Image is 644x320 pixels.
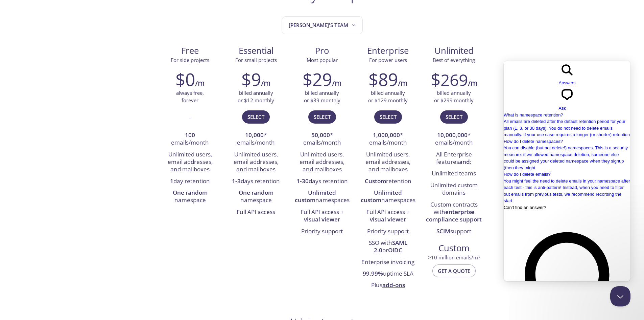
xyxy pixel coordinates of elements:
li: day retention [162,176,218,187]
span: Select [446,112,462,121]
li: Full API access + [360,207,416,226]
li: retention [360,176,416,187]
button: Select [440,110,468,123]
span: [PERSON_NAME]'s team [289,21,357,30]
li: support [426,226,482,237]
p: billed annually or $39 monthly [304,89,340,104]
li: All Enterprise features : [426,149,482,168]
span: > 10 million emails/m? [428,254,480,261]
span: For side projects [171,57,209,63]
li: Enterprise invoicing [360,257,416,268]
li: namespace [228,187,284,207]
span: Unlimited [434,45,474,57]
strong: visual viewer [370,215,406,223]
li: Unlimited users, email addresses, and mailboxes [360,149,416,176]
strong: 10,000 [245,131,264,139]
li: days retention [228,176,284,187]
span: Enterprise [360,45,415,57]
strong: SAML 2.0 [374,239,407,254]
span: Free [163,45,218,57]
span: Custom [426,242,481,254]
strong: 1-3 [232,177,241,185]
span: For power users [369,57,407,63]
h2: $ [431,69,468,89]
p: always free, forever [176,89,204,104]
h2: $0 [175,69,195,89]
span: Select [247,112,264,121]
strong: One random [239,189,273,196]
span: Get a quote [438,266,470,275]
li: namespaces [360,187,416,207]
li: Unlimited users, email addresses, and mailboxes [162,149,218,176]
iframe: Help Scout Beacon - Close [610,286,630,306]
strong: Unlimited custom [361,189,402,204]
h2: $89 [368,69,398,89]
li: days retention [294,176,350,187]
li: Unlimited teams [426,168,482,179]
li: Unlimited custom domains [426,180,482,199]
strong: One random [173,189,208,196]
li: Custom contracts with [426,199,482,226]
strong: 1 [170,177,173,185]
span: Essential [229,45,284,57]
button: Select [242,110,270,123]
strong: 1-30 [296,177,309,185]
p: billed annually or $129 monthly [368,89,408,104]
strong: 99.99% [363,270,383,277]
li: * emails/month [360,130,416,149]
li: SSO with or [360,237,416,257]
button: Select [374,110,402,123]
li: Unlimited users, email addresses, and mailboxes [294,149,350,176]
strong: enterprise compliance support [426,208,482,223]
li: emails/month [162,130,218,149]
span: 269 [440,69,468,91]
button: Romeo's team [282,16,363,34]
h6: /m [398,78,407,89]
li: Priority support [360,226,416,237]
strong: 10,000,000 [437,131,468,139]
strong: 50,000 [311,131,330,139]
p: billed annually or $299 monthly [434,89,474,104]
li: Unlimited users, email addresses, and mailboxes [228,149,284,176]
strong: visual viewer [304,215,340,223]
strong: OIDC [388,246,402,254]
strong: 1,000,000 [373,131,400,139]
h6: /m [332,78,341,89]
iframe: Help Scout Beacon - Live Chat, Contact Form, and Knowledge Base [504,61,630,281]
li: Full API access [228,207,284,218]
strong: 100 [185,131,195,139]
span: Best of everything [433,57,475,63]
strong: Unlimited custom [295,189,336,204]
li: namespace [162,187,218,207]
span: Select [380,112,397,121]
h6: /m [468,78,477,89]
button: Get a quote [432,264,476,277]
button: Select [308,110,336,123]
strong: and [459,158,470,166]
strong: SCIM [436,227,450,235]
li: Full API access + [294,207,350,226]
li: uptime SLA [360,268,416,280]
span: Pro [294,45,350,57]
li: * emails/month [294,130,350,149]
span: Most popular [307,57,338,63]
strong: Custom [365,177,386,185]
a: add-ons [382,281,405,289]
h2: $29 [303,69,332,89]
span: For small projects [235,57,277,63]
li: * emails/month [228,130,284,149]
h2: $9 [241,69,261,89]
li: Priority support [294,226,350,237]
h6: /m [261,78,270,89]
li: namespaces [294,187,350,207]
li: * emails/month [426,130,482,149]
p: billed annually or $12 monthly [238,89,274,104]
h6: /m [195,78,205,89]
li: Plus [360,280,416,292]
span: Select [314,112,331,121]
